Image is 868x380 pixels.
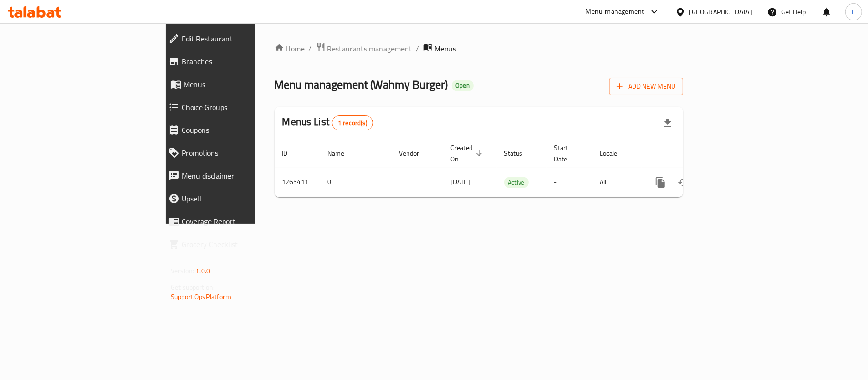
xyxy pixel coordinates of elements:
[586,6,644,18] div: Menu-management
[656,111,679,134] div: Export file
[275,42,683,55] nav: breadcrumb
[592,168,642,197] td: All
[416,43,419,54] li: /
[161,141,311,164] a: Promotions
[332,115,373,130] div: Total records count
[282,115,373,130] h2: Menus List
[609,78,683,95] button: Add New Menu
[316,42,412,55] a: Restaurants management
[161,233,311,256] a: Grocery Checklist
[399,148,432,159] span: Vendor
[320,168,392,197] td: 0
[161,27,311,50] a: Edit Restaurant
[327,43,412,54] span: Restaurants management
[182,170,303,181] span: Menu disclaimer
[649,171,672,194] button: more
[161,96,311,119] a: Choice Groups
[554,142,581,165] span: Start Date
[275,74,448,95] span: Menu management ( Wahmy Burger )
[184,79,303,90] span: Menus
[642,139,748,168] th: Actions
[852,7,856,17] span: E
[161,50,311,73] a: Branches
[672,171,695,194] button: Change Status
[332,119,373,128] span: 1 record(s)
[171,265,194,277] span: Version:
[195,265,210,277] span: 1.0.0
[504,177,529,188] span: Active
[171,281,214,293] span: Get support on:
[182,33,303,44] span: Edit Restaurant
[600,148,630,159] span: Locale
[451,142,485,165] span: Created On
[547,168,592,197] td: -
[282,148,300,159] span: ID
[435,43,457,54] span: Menus
[182,193,303,204] span: Upsell
[161,187,311,210] a: Upsell
[452,80,474,91] div: Open
[161,119,311,141] a: Coupons
[689,7,752,17] div: [GEOGRAPHIC_DATA]
[182,56,303,67] span: Branches
[451,176,470,188] span: [DATE]
[504,148,535,159] span: Status
[182,124,303,136] span: Coupons
[161,210,311,233] a: Coverage Report
[452,81,474,90] span: Open
[617,80,675,92] span: Add New Menu
[182,239,303,250] span: Grocery Checklist
[182,101,303,113] span: Choice Groups
[328,148,357,159] span: Name
[171,290,231,303] a: Support.OpsPlatform
[182,147,303,159] span: Promotions
[161,73,311,96] a: Menus
[161,164,311,187] a: Menu disclaimer
[275,139,748,197] table: enhanced table
[182,216,303,227] span: Coverage Report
